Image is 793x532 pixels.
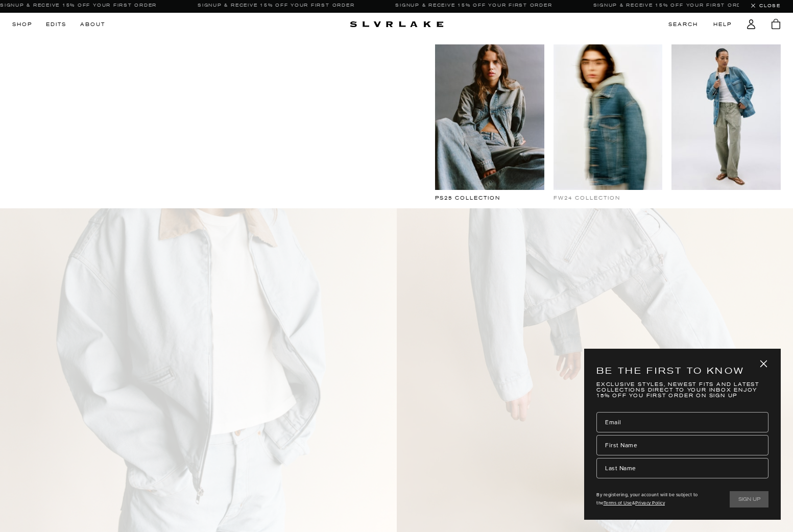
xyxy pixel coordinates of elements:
button: Edits [46,21,66,29]
a: Signup & Receive 15% Off Your First Order [395,3,552,9]
p: By registering, your account will be subject to the & [596,491,699,507]
a: FW24 COLLECTION [554,44,663,205]
input: Email [596,412,768,432]
a: Terms of Use [604,500,632,506]
input: sign up [730,491,768,507]
input: First Name [596,435,768,455]
p: Exclusive styles, newest fits and latest collections direct to your inbox Enjoy 15% off you first... [596,382,768,412]
a: Privacy Policy [635,500,665,506]
button: Search [668,21,698,29]
a: Shop [12,21,32,29]
span: Close [759,3,781,9]
p: Be the first to know [596,361,768,382]
input: Last Name [596,458,768,478]
a: Signup & Receive 15% Off Your First Order [593,3,750,9]
span: FW24 COLLECTION [554,194,663,202]
button: Close [739,3,793,9]
a: PS25 Collection [435,44,544,205]
span: PS25 Collection [435,194,544,202]
a: About [80,21,105,29]
a: Help [713,21,732,29]
button: close [757,357,771,371]
button: Show bag [771,13,781,35]
a: Signup & Receive 15% Off Your First Order [198,3,354,9]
